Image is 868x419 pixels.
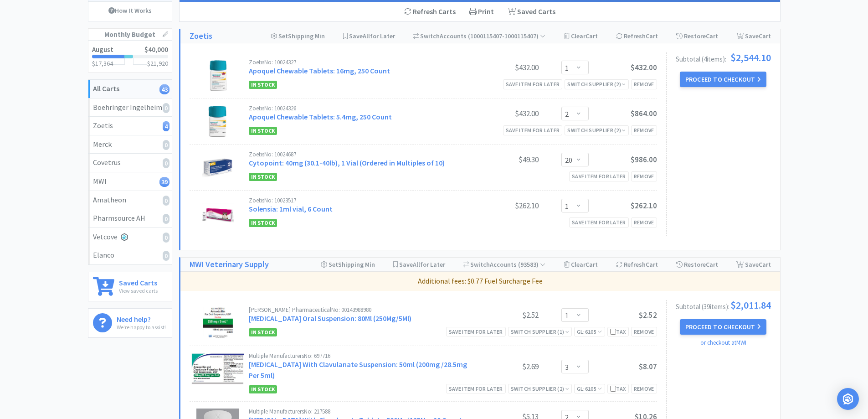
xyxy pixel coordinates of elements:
[249,409,470,414] div: Multiple Manufacturers No: 217588
[249,204,333,213] a: Solensia: 1ml vial, 6 Count
[586,260,598,269] span: Cart
[700,339,746,347] a: or checkout at MWI
[92,46,113,53] h2: August
[730,52,771,62] span: $2,544.10
[117,313,166,323] h6: Need help?
[190,30,212,43] h1: Zoetis
[610,327,626,336] div: Tax
[631,217,657,227] div: Remove
[249,66,390,75] a: Apoquel Chewable Tablets: 16mg, 250 Count
[397,2,462,21] div: Refresh Carts
[163,251,169,261] i: 0
[730,300,771,310] span: $2,011.84
[163,233,169,243] i: 0
[631,171,657,181] div: Remove
[159,177,169,187] i: 39
[631,79,657,89] div: Remove
[147,60,168,67] h3: $
[676,29,718,43] div: Restore
[249,81,277,89] span: In Stock
[249,158,445,167] a: Cytopoint: 40mg (30.1-40lb), 1 Vial (Ordered in Multiples of 10)
[249,105,470,111] div: Zoetis No: 10024326
[399,260,445,269] span: Save for Later
[249,127,277,135] span: In Stock
[88,209,172,228] a: Pharmsource AH0
[88,98,172,117] a: Boehringer Ingelheim0
[676,300,771,310] div: Subtotal ( 39 item s ):
[706,260,718,269] span: Cart
[706,32,718,40] span: Cart
[150,59,168,67] span: 21,920
[93,157,167,169] div: Covetrus
[249,385,277,393] span: In Stock
[736,258,771,271] div: Save
[631,125,657,135] div: Remove
[511,384,569,393] div: Switch Supplier ( 2 )
[759,32,771,40] span: Cart
[249,112,392,121] a: Apoquel Chewable Tablets: 5.4mg, 250 Count
[616,258,658,271] div: Refresh
[569,217,629,227] div: Save item for later
[577,328,602,335] span: GL: 6105
[93,102,167,114] div: Boehringer Ingelheim
[278,32,288,40] span: Set
[631,62,657,72] span: $432.00
[88,154,172,172] a: Covetrus0
[646,32,658,40] span: Cart
[676,258,718,271] div: Restore
[470,260,490,269] span: Switch
[736,29,771,43] div: Save
[88,117,172,135] a: Zoetis4
[159,84,169,94] i: 43
[680,72,766,87] button: Proceed to Checkout
[503,125,563,135] div: Save item for later
[446,327,506,336] div: Save item for later
[119,277,158,286] h6: Saved Carts
[249,173,277,181] span: In Stock
[88,29,172,41] h1: Monthly Budget
[249,314,411,323] a: [MEDICAL_DATA] Oral Suspension: 80Ml (250Mg/5Ml)
[837,388,859,410] div: Open Intercom Messenger
[616,29,658,43] div: Refresh
[501,2,562,21] a: Saved Carts
[163,103,169,113] i: 0
[93,249,167,261] div: Elanco
[470,108,539,119] div: $432.00
[249,360,467,380] a: [MEDICAL_DATA] With Clavulanate Suspension: 50ml (200mg /28.5mg Per 5ml)
[329,260,338,269] span: Set
[470,310,539,321] div: $2.52
[93,176,167,187] div: MWI
[92,59,113,67] span: $17,364
[517,260,545,269] span: ( 93583 )
[249,219,277,227] span: In Stock
[117,323,166,331] p: We're happy to assist!
[639,310,657,320] span: $2.52
[631,155,657,165] span: $986.00
[163,140,169,150] i: 0
[470,200,539,211] div: $262.10
[202,105,234,137] img: 52f3cfea20be4da9bd0773a3796c67f0_598476.png
[184,275,776,287] p: Additional fees: $0.77 Fuel Surcharge Fee
[249,59,470,65] div: Zoetis No: 10024327
[470,154,539,165] div: $49.30
[503,79,563,89] div: Save item for later
[467,32,545,40] span: ( 1000115407-1000115407 )
[88,80,172,98] a: All Carts43
[631,201,657,211] span: $262.10
[567,80,626,88] div: Switch Supplier ( 2 )
[203,307,233,339] img: 3f5949f075fe4492aaa2d35248d087db_1904.png
[191,353,244,385] img: cf41800747604506b9a41acab923bcf6_260835.png
[88,41,172,72] a: August$40,000$17,364$21,920
[249,328,277,336] span: In Stock
[446,384,506,393] div: Save item for later
[88,272,172,301] a: Saved CartsView saved carts
[631,109,657,119] span: $864.00
[93,212,167,224] div: Pharmsource AH
[93,84,119,93] strong: All Carts
[511,327,569,336] div: Switch Supplier ( 1 )
[271,29,325,43] div: Shipping Min
[567,126,626,134] div: Switch Supplier ( 2 )
[202,197,234,229] img: 77f230a4f4b04af59458bd3fed6a6656_494019.png
[676,52,771,62] div: Subtotal ( 4 item s ):
[202,151,234,183] img: d68059bb95f34f6ca8f79a017dff92f3_527055.jpeg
